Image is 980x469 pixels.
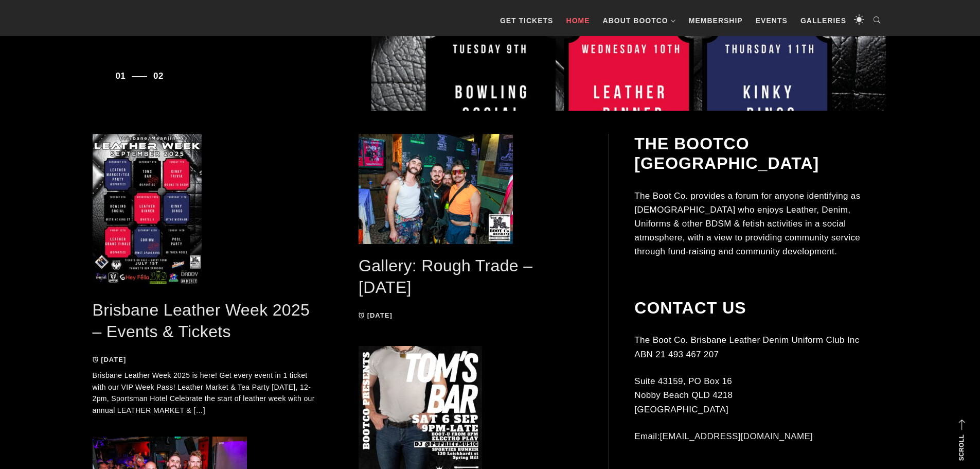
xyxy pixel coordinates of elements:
a: Home [561,5,595,36]
a: [DATE] [93,356,127,363]
button: 1 [115,62,127,90]
p: The Boot Co. Brisbane Leather Denim Uniform Club Inc ABN 21 493 467 207 [634,333,887,361]
h2: The BootCo [GEOGRAPHIC_DATA] [634,134,887,173]
a: Brisbane Leather Week 2025 – Events & Tickets [93,301,310,341]
a: Membership [684,5,748,36]
a: Events [751,5,793,36]
time: [DATE] [101,356,126,363]
button: 2 [152,62,165,90]
a: About BootCo [598,5,681,36]
a: [DATE] [359,311,393,319]
a: Gallery: Rough Trade – [DATE] [359,256,532,297]
time: [DATE] [367,311,393,319]
strong: Scroll [958,435,965,461]
a: [EMAIL_ADDRESS][DOMAIN_NAME] [660,431,813,441]
h2: Contact Us [634,298,887,318]
p: Email: [634,429,887,443]
p: Brisbane Leather Week 2025 is here! Get every event in 1 ticket with our VIP Week Pass! Leather M... [93,370,318,416]
a: Galleries [795,5,851,36]
a: GET TICKETS [495,5,559,36]
p: Suite 43159, PO Box 16 Nobby Beach QLD 4218 [GEOGRAPHIC_DATA] [634,374,887,416]
p: The Boot Co. provides a forum for anyone identifying as [DEMOGRAPHIC_DATA] who enjoys Leather, De... [634,189,887,259]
